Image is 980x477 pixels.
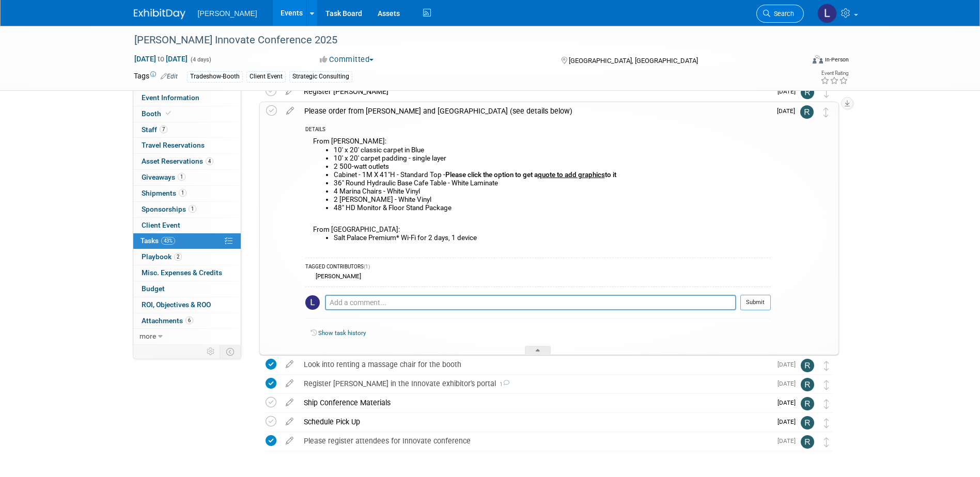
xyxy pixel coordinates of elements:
[289,71,352,82] div: Strategic Consulting
[824,88,829,98] i: Move task
[496,381,509,388] span: 1
[133,218,241,233] a: Client Event
[823,107,829,117] i: Move task
[801,359,814,372] img: Rebecca Deis
[334,146,771,154] li: 10' x 20' classic carpet in Blue
[820,71,848,76] div: Event Rating
[161,237,175,245] span: 43%
[187,71,243,82] div: Tradeshow-Booth
[133,122,241,138] a: Staff7
[777,88,801,95] span: [DATE]
[305,295,320,310] img: Latice Spann
[824,437,829,447] i: Move task
[777,418,801,425] span: [DATE]
[334,154,771,163] li: 10' x 20' carpet padding - single layer
[166,110,171,116] i: Booth reservation complete
[161,73,178,80] a: Edit
[133,233,241,249] a: Tasks43%
[246,71,286,82] div: Client Event
[299,432,771,450] div: Please register attendees for Innovate conference
[133,106,241,122] a: Booth
[299,375,771,392] div: Register [PERSON_NAME] in the Innovate exhibitor's portal
[133,297,241,313] a: ROI, Objectives & ROO
[569,57,698,65] span: [GEOGRAPHIC_DATA], [GEOGRAPHIC_DATA]
[142,316,193,325] span: Attachments
[142,141,205,149] span: Travel Reservations
[185,316,193,324] span: 6
[142,205,196,213] span: Sponsorships
[334,196,771,204] li: 2 [PERSON_NAME] - White Vinyl
[801,435,814,449] img: Rebecca Deis
[801,397,814,410] img: Rebecca Deis
[133,265,241,281] a: Misc. Expenses & Credits
[316,54,378,65] button: Committed
[133,249,241,265] a: Playbook2
[134,71,178,83] td: Tags
[133,202,241,217] a: Sponsorships1
[801,378,814,391] img: Rebecca Deis
[299,413,771,431] div: Schedule Pick Up
[281,379,299,388] a: edit
[142,173,185,181] span: Giveaways
[142,157,213,165] span: Asset Reservations
[364,264,370,269] span: (1)
[142,125,167,134] span: Staff
[174,253,182,261] span: 2
[142,268,222,277] span: Misc. Expenses & Credits
[281,436,299,446] a: edit
[281,398,299,407] a: edit
[740,295,771,310] button: Submit
[770,10,794,18] span: Search
[142,93,199,102] span: Event Information
[800,105,814,119] img: Rebecca Deis
[142,300,211,309] span: ROI, Objectives & ROO
[142,252,182,261] span: Playbook
[178,173,185,181] span: 1
[777,361,801,368] span: [DATE]
[156,55,166,63] span: to
[801,416,814,430] img: Rebecca Deis
[813,55,823,63] img: Format-Inperson.png
[334,163,771,171] li: 2 500-watt outlets
[141,236,175,245] span: Tasks
[160,125,167,133] span: 7
[299,102,771,120] div: Please order from [PERSON_NAME] and [GEOGRAPHIC_DATA] (see details below)
[131,31,788,50] div: [PERSON_NAME] Innovate Conference 2025
[142,189,186,197] span: Shipments
[743,54,849,69] div: Event Format
[777,399,801,406] span: [DATE]
[133,138,241,153] a: Travel Reservations
[824,380,829,390] i: Move task
[777,380,801,387] span: [DATE]
[318,329,366,337] a: Show task history
[334,171,771,179] li: Cabinet - 1M X 41"H - Standard Top -
[133,313,241,329] a: Attachments6
[134,9,185,19] img: ExhibitDay
[134,54,188,63] span: [DATE] [DATE]
[777,437,801,444] span: [DATE]
[133,154,241,169] a: Asset Reservations4
[133,90,241,106] a: Event Information
[777,107,800,115] span: [DATE]
[189,205,196,213] span: 1
[139,332,156,340] span: more
[220,345,241,358] td: Toggle Event Tabs
[281,106,299,116] a: edit
[142,284,165,293] span: Budget
[190,56,211,63] span: (4 days)
[817,4,837,23] img: Latice Spann
[305,126,771,135] div: DETAILS
[281,360,299,369] a: edit
[142,109,173,118] span: Booth
[299,394,771,411] div: Ship Conference Materials
[334,187,771,196] li: 4 Marina Chairs - White Vinyl
[334,179,771,187] li: 36" Round Hydraulic Base Cafe Table - White Laminate
[801,86,814,99] img: Rebecca Deis
[142,221,180,229] span: Client Event
[445,171,616,179] b: Please click the option to get a to it
[756,5,804,23] a: Search
[538,171,605,179] u: quote to add graphics
[198,9,257,18] span: [PERSON_NAME]
[313,273,361,280] div: [PERSON_NAME]
[824,361,829,371] i: Move task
